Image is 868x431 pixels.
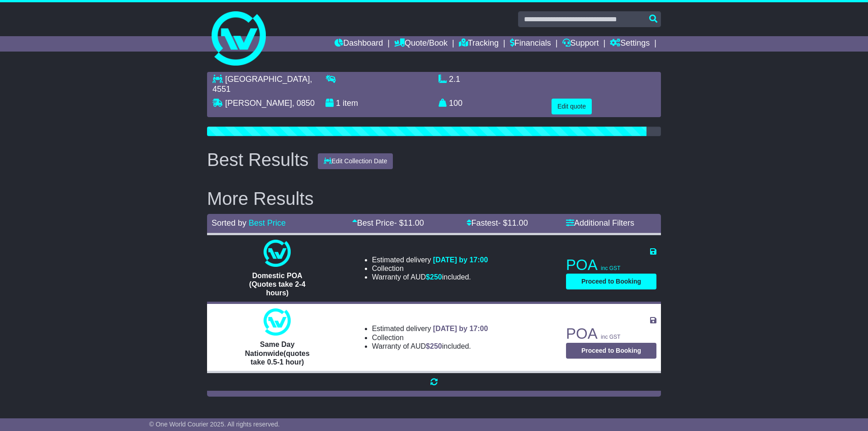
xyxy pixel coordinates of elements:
[510,36,551,52] a: Financials
[508,218,528,227] span: 11.00
[433,256,488,264] span: [DATE] by 17:00
[404,218,424,227] span: 11.00
[566,274,656,289] button: Proceed to Booking
[249,218,286,227] a: Best Price
[433,325,488,332] span: [DATE] by 17:00
[430,342,442,350] span: 250
[318,153,393,169] button: Edit Collection Date
[336,99,340,108] span: 1
[245,341,310,365] span: Same Day Nationwide(quotes take 0.5-1 hour)
[203,150,313,170] div: Best Results
[249,272,305,297] span: Domestic POA (Quotes take 2-4 hours)
[225,75,310,84] span: [GEOGRAPHIC_DATA]
[601,265,620,271] span: inc GST
[566,256,656,274] p: POA
[212,218,246,227] span: Sorted by
[212,75,312,94] span: , 4551
[394,218,424,227] span: - $
[292,99,315,108] span: , 0850
[426,342,442,350] span: $
[372,256,488,264] li: Estimated delivery
[343,99,358,108] span: item
[352,218,424,227] a: Best Price- $11.00
[372,342,488,350] li: Warranty of AUD included.
[467,218,528,227] a: Fastest- $11.00
[601,334,620,340] span: inc GST
[372,264,488,273] li: Collection
[426,273,442,281] span: $
[225,99,292,108] span: [PERSON_NAME]
[498,218,528,227] span: - $
[449,75,460,84] span: 2.1
[264,240,291,267] img: One World Courier: Domestic POA (Quotes take 2-4 hours)
[449,99,462,108] span: 100
[610,36,650,52] a: Settings
[459,36,499,52] a: Tracking
[149,421,280,428] span: © One World Courier 2025. All rights reserved.
[552,99,592,114] button: Edit quote
[264,308,291,336] img: One World Courier: Same Day Nationwide(quotes take 0.5-1 hour)
[335,36,383,52] a: Dashboard
[566,343,656,359] button: Proceed to Booking
[394,36,448,52] a: Quote/Book
[372,333,488,342] li: Collection
[372,273,488,281] li: Warranty of AUD included.
[207,189,661,208] h2: More Results
[372,324,488,333] li: Estimated delivery
[430,273,442,281] span: 250
[566,218,634,227] a: Additional Filters
[562,36,599,52] a: Support
[566,325,656,343] p: POA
